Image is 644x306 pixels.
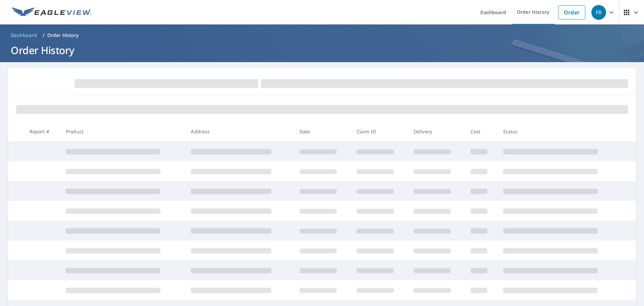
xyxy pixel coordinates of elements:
[185,122,294,141] th: Address
[8,30,40,41] a: Dashboard
[60,122,185,141] th: Product
[12,7,91,17] img: EV Logo
[591,5,606,20] div: FR
[408,122,465,141] th: Delivery
[498,122,623,141] th: Status
[8,43,636,57] h1: Order History
[11,32,37,39] span: Dashboard
[465,122,498,141] th: Cost
[43,31,45,39] li: /
[47,32,79,39] p: Order History
[24,122,60,141] th: Report #
[8,30,636,41] nav: breadcrumb
[558,5,585,19] a: Order
[351,122,408,141] th: Claim ID
[294,122,351,141] th: Date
